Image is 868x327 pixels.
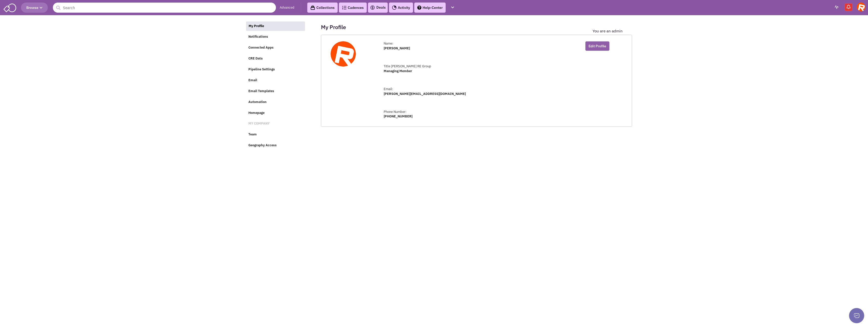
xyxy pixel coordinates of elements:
[280,5,294,10] a: Advanced
[342,6,346,9] img: Cadences_logo.png
[246,141,305,150] a: Geography Access
[417,6,421,10] img: help.png
[384,41,393,46] span: Name:
[246,108,305,118] a: Homepage
[248,46,274,50] span: Connected Apps
[384,46,410,51] label: [PERSON_NAME]
[246,22,305,31] a: My Profile
[370,5,386,11] a: Deals
[593,29,623,33] label: You are an admin
[339,3,367,13] a: Cadences
[384,92,466,96] label: [PERSON_NAME][EMAIL_ADDRESS][DOMAIN_NAME]
[248,132,257,137] span: Team
[384,110,406,114] span: Phone Number:
[246,43,305,53] a: Connected Apps
[248,56,263,61] span: CRE Data
[248,121,270,126] span: MY COMPANY
[248,78,257,82] span: Email
[4,3,16,12] img: SmartAdmin
[246,97,305,107] a: Automation
[248,67,275,71] span: Pipeline Settings
[384,64,431,68] span: Title [PERSON_NAME] RE Group
[392,5,397,10] img: Activity.png
[384,69,412,74] label: Managing Member
[53,3,276,13] input: Search
[246,87,305,96] a: Email Templates
[246,32,305,42] a: Notifications
[248,89,274,93] span: Email Templates
[249,24,264,28] span: My Profile
[248,35,268,39] span: Notifications
[370,5,375,11] img: icon-deals.svg
[384,114,413,119] label: [PHONE_NUMBER]
[26,5,42,10] span: Browse
[331,41,356,67] img: jgqg-bj3cUKTfDpx_65GSg.png
[857,3,865,11] img: Jennifer Rooney
[246,130,305,139] a: Team
[248,100,267,104] span: Automation
[248,143,277,148] span: Geography Access
[321,25,346,29] h2: My Profile
[246,54,305,64] a: CRE Data
[414,3,446,13] a: Help-Center
[246,76,305,85] a: Email
[585,41,610,51] button: Edit Profile
[384,87,393,91] span: Email:
[310,5,315,10] img: icon-collection-lavender-black.svg
[389,3,413,13] a: Activity
[248,111,265,115] span: Homepage
[307,3,338,13] a: Collections
[21,3,48,13] button: Browse
[246,65,305,74] a: Pipeline Settings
